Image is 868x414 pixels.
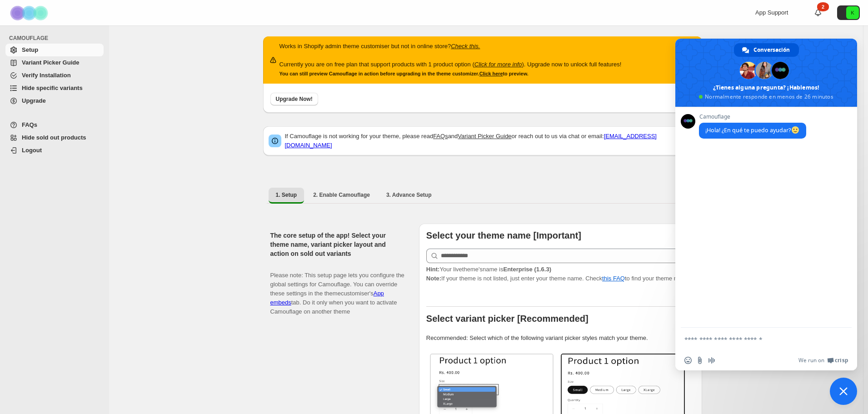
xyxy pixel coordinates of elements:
span: Logout [22,147,42,154]
span: Enviar un archivo [696,357,703,364]
span: Upgrade [22,97,46,104]
strong: Enterprise (1.6.3) [503,266,551,273]
span: Hide sold out products [22,134,86,141]
span: Hide specific variants [22,85,83,91]
span: 1. Setup [276,191,297,199]
a: Setup [5,44,104,56]
span: We run on [798,357,824,364]
a: Check this. [451,43,480,50]
a: Cerrar el chat [830,378,857,405]
a: Click for more info [474,61,522,68]
div: 2 [817,2,829,11]
p: Works in Shopify admin theme customiser but not in online store? [279,42,622,51]
span: Camouflage [699,114,806,120]
b: Select variant picker [Recommended] [426,314,589,324]
p: If Camouflage is not working for your theme, please read and or reach out to us via chat or email: [285,132,697,150]
p: Recommended: Select which of the following variant picker styles match your theme. [426,334,695,343]
a: this FAQ [602,275,625,282]
span: Your live theme's name is [426,266,551,273]
span: 3. Advance Setup [386,191,432,199]
span: Upgrade Now! [276,95,313,103]
img: Camouflage [7,0,53,25]
a: FAQs [5,119,104,131]
a: Verify Installation [5,69,104,82]
span: Grabar mensaje de audio [708,357,715,364]
button: Upgrade Now! [270,93,318,105]
b: Select your theme name [Important] [426,230,581,240]
a: We run onCrisp [798,357,848,364]
h2: The core setup of the app! Select your theme name, variant picker layout and action on sold out v... [270,231,404,258]
span: Insertar un emoji [684,357,692,364]
span: Verify Installation [22,72,71,79]
a: Conversación [734,43,799,57]
span: CAMOUFLAGE [9,35,105,42]
span: App Support [755,9,788,16]
a: Logout [5,144,104,157]
span: Avatar with initials K [846,6,859,19]
a: FAQs [433,133,448,140]
strong: Hint: [426,266,440,273]
a: Hide sold out products [5,131,104,144]
span: FAQs [22,121,37,128]
p: If your theme is not listed, just enter your theme name. Check to find your theme name. [426,265,695,283]
p: Currently you are on free plan that support products with 1 product option ( ). Upgrade now to un... [279,60,622,69]
span: Variant Picker Guide [22,59,79,66]
a: Click here [479,71,503,76]
strong: Note: [426,275,441,282]
a: Hide specific variants [5,82,104,95]
span: 2. Enable Camouflage [313,191,370,199]
span: Crisp [835,357,848,364]
small: You can still preview Camouflage in action before upgrading in the theme customizer. to preview. [279,71,529,76]
a: 2 [813,8,823,17]
textarea: Escribe aquí tu mensaje... [684,328,830,350]
a: Upgrade [5,95,104,107]
span: Setup [22,46,38,53]
button: Avatar with initials K [837,5,860,20]
span: Conversación [753,43,790,57]
span: ¡Hola! ¿En qué te puedo ayudar? [705,126,800,134]
text: K [851,10,854,15]
a: Variant Picker Guide [5,56,104,69]
p: Please note: This setup page lets you configure the global settings for Camouflage. You can overr... [270,262,404,316]
a: Variant Picker Guide [458,133,511,140]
